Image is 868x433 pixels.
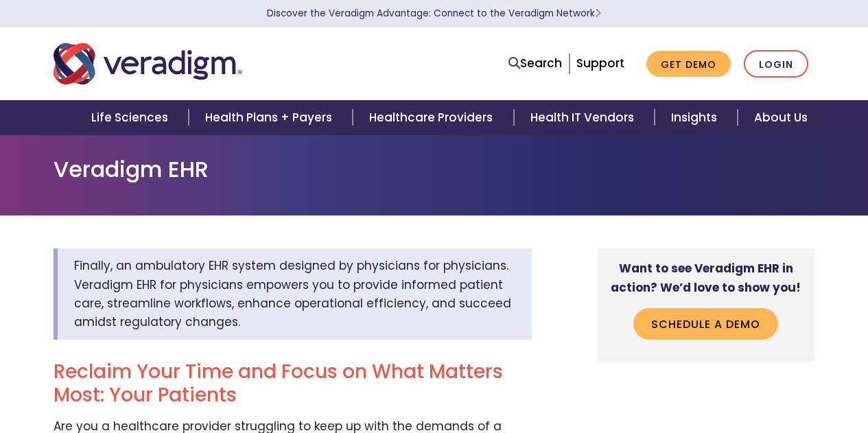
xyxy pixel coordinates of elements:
a: Health IT Vendors [514,100,655,135]
a: Search [508,54,562,73]
a: Login [744,50,808,78]
a: Schedule a Demo [633,308,778,340]
a: Get Demo [646,51,731,78]
a: Insights [655,100,738,135]
h1: Veradigm EHR [54,156,815,183]
span: Finally, an ambulatory EHR system designed by physicians for physicians. Veradigm EHR for physici... [74,257,511,330]
a: Healthcare Providers [353,100,513,135]
h2: Reclaim Your Time and Focus on What Matters Most: Your Patients [54,360,532,406]
a: Discover the Veradigm Advantage: Connect to the Veradigm NetworkLearn More [267,7,601,20]
strong: Want to see Veradigm EHR in action? We’d love to show you! [611,260,801,295]
span: Learn More [595,7,601,20]
img: Veradigm logo [54,41,242,86]
a: Health Plans + Payers [189,100,353,135]
a: Life Sciences [75,100,189,135]
a: Support [576,55,624,71]
a: About Us [738,100,824,135]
